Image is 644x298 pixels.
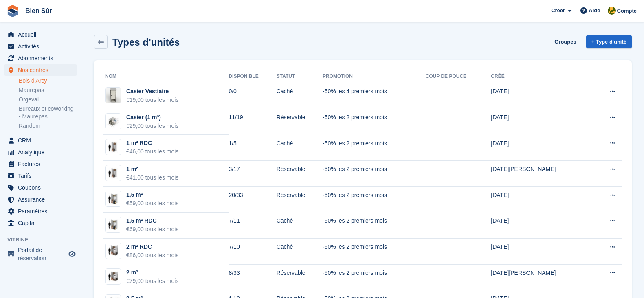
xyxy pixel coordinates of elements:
[19,122,77,130] a: Random
[19,77,77,85] a: Bois d'Arcy
[18,217,67,229] span: Capital
[19,96,77,103] a: Orgeval
[229,187,276,213] td: 20/33
[277,239,323,265] td: Caché
[229,83,276,109] td: 0/0
[277,264,323,290] td: Réservable
[323,109,426,135] td: -50% les 2 premiers mois
[106,114,121,129] img: locker%201m3.jpg
[4,170,77,182] a: menu
[491,83,595,109] td: [DATE]
[491,109,595,135] td: [DATE]
[126,87,178,96] div: Casier Vestiaire
[323,187,426,213] td: -50% les 2 premiers mois
[4,64,77,76] a: menu
[106,219,121,231] img: box-1,5m2.jpg
[229,70,276,83] th: Disponible
[277,187,323,213] td: Réservable
[277,83,323,109] td: Caché
[126,199,178,208] div: €59,00 tous les mois
[19,105,77,121] a: Bureaux et coworking - Maurepas
[18,246,67,262] span: Portail de réservation
[126,147,178,156] div: €46,00 tous les mois
[323,213,426,239] td: -50% les 2 premiers mois
[229,109,276,135] td: 11/19
[18,29,67,40] span: Accueil
[126,139,178,147] div: 1 m² RDC
[126,165,178,173] div: 1 m²
[491,135,595,161] td: [DATE]
[4,158,77,170] a: menu
[126,243,178,251] div: 2 m² RDC
[106,167,121,179] img: 10-sqft-unit.jpg
[18,170,67,182] span: Tarifs
[106,88,121,103] img: locker%20petit%20casier.png
[126,277,178,285] div: €79,00 tous les mois
[323,239,426,265] td: -50% les 2 premiers mois
[4,53,77,64] a: menu
[18,158,67,170] span: Factures
[617,7,637,15] span: Compte
[277,109,323,135] td: Réservable
[277,135,323,161] td: Caché
[323,83,426,109] td: -50% les 4 premiers mois
[126,191,178,199] div: 1,5 m²
[18,147,67,158] span: Analytique
[4,206,77,217] a: menu
[18,135,67,146] span: CRM
[106,193,121,205] img: 15-sqft-unit.jpg
[126,122,178,130] div: €29,00 tous les mois
[18,64,67,76] span: Nos centres
[491,264,595,290] td: [DATE][PERSON_NAME]
[551,7,565,15] span: Créer
[277,213,323,239] td: Caché
[7,236,81,244] span: Vitrine
[126,225,178,234] div: €69,00 tous les mois
[491,239,595,265] td: [DATE]
[126,251,178,260] div: €86,00 tous les mois
[18,53,67,64] span: Abonnements
[126,113,178,122] div: Casier (1 m³)
[491,187,595,213] td: [DATE]
[491,70,595,83] th: Créé
[126,96,178,104] div: €19,00 tous les mois
[19,86,77,94] a: Maurepas
[4,147,77,158] a: menu
[4,246,77,262] a: menu
[22,4,55,18] a: Bien Sûr
[106,271,121,283] img: 20-sqft-unit.jpg
[4,194,77,205] a: menu
[229,239,276,265] td: 7/10
[229,161,276,187] td: 3/17
[126,217,178,225] div: 1,5 m² RDC
[18,206,67,217] span: Paramètres
[586,35,632,48] a: + Type d'unité
[229,135,276,161] td: 1/5
[18,194,67,205] span: Assurance
[4,41,77,52] a: menu
[103,70,229,83] th: Nom
[106,245,121,256] img: box-2m2.jpg
[4,29,77,40] a: menu
[323,161,426,187] td: -50% les 2 premiers mois
[106,141,121,153] img: box-1m2.jpg
[323,70,426,83] th: Promotion
[67,249,77,259] a: Boutique d'aperçu
[112,37,180,48] h2: Types d'unités
[126,173,178,182] div: €41,00 tous les mois
[4,217,77,229] a: menu
[608,7,616,15] img: Fatima Kelaaoui
[323,135,426,161] td: -50% les 2 premiers mois
[4,135,77,146] a: menu
[323,264,426,290] td: -50% les 2 premiers mois
[277,70,323,83] th: Statut
[18,182,67,193] span: Coupons
[491,213,595,239] td: [DATE]
[551,35,579,48] a: Groupes
[7,5,19,17] img: stora-icon-8386f47178a22dfd0bd8f6a31ec36ba5ce8667c1dd55bd0f319d3a0aa187defe.svg
[126,268,178,277] div: 2 m²
[18,41,67,52] span: Activités
[491,161,595,187] td: [DATE][PERSON_NAME]
[277,161,323,187] td: Réservable
[589,7,600,15] span: Aide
